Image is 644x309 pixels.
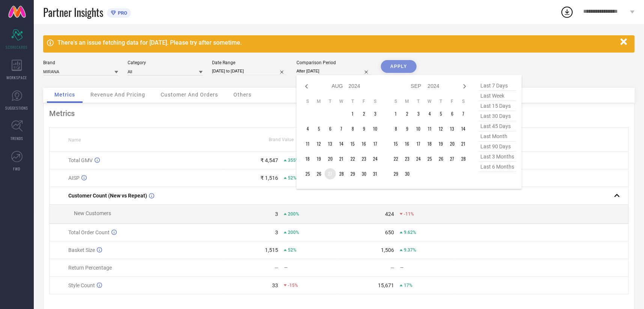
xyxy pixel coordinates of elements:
[68,282,95,288] span: Style Count
[447,123,458,134] td: Fri Sep 13 2024
[336,168,347,179] td: Wed Aug 28 2024
[370,138,381,149] td: Sat Aug 17 2024
[435,123,447,134] td: Thu Sep 12 2024
[390,123,402,134] td: Sun Sep 08 2024
[447,108,458,119] td: Fri Sep 06 2024
[260,175,278,181] div: ₹ 1,516
[358,138,370,149] td: Fri Aug 16 2024
[478,142,516,152] span: last 90 days
[269,137,293,142] span: Brand Value
[6,105,29,111] span: SUGGESTIONS
[390,153,402,164] td: Sun Sep 22 2024
[404,230,416,235] span: 9.62%
[413,153,424,164] td: Tue Sep 24 2024
[385,229,394,235] div: 650
[424,153,435,164] td: Wed Sep 25 2024
[302,98,313,104] th: Sunday
[400,265,454,270] div: —
[385,211,394,217] div: 424
[336,98,347,104] th: Wednesday
[43,5,103,20] span: Partner Insights
[302,138,313,149] td: Sun Aug 11 2024
[347,153,358,164] td: Thu Aug 22 2024
[460,82,469,91] div: Next month
[212,67,287,75] input: Select date range
[390,168,402,179] td: Sun Sep 29 2024
[390,98,402,104] th: Sunday
[358,153,370,164] td: Fri Aug 23 2024
[358,98,370,104] th: Friday
[478,121,516,131] span: last 45 days
[313,123,325,134] td: Mon Aug 05 2024
[161,92,218,98] span: Customer And Orders
[288,158,299,163] span: 355%
[233,92,251,98] span: Others
[302,82,311,91] div: Previous month
[49,109,629,118] div: Metrics
[424,108,435,119] td: Wed Sep 04 2024
[402,138,413,149] td: Mon Sep 16 2024
[325,153,336,164] td: Tue Aug 20 2024
[302,153,313,164] td: Sun Aug 18 2024
[458,138,469,149] td: Sat Sep 21 2024
[478,101,516,111] span: last 15 days
[14,166,21,172] span: FWD
[57,39,617,46] div: There's an issue fetching data for [DATE]. Please try after sometime.
[413,123,424,134] td: Tue Sep 10 2024
[478,91,516,101] span: last week
[358,123,370,134] td: Fri Aug 09 2024
[288,247,296,253] span: 52%
[68,157,93,163] span: Total GMV
[68,265,112,271] span: Return Percentage
[347,138,358,149] td: Thu Aug 15 2024
[378,282,394,288] div: 15,671
[260,157,278,163] div: ₹ 4,547
[424,98,435,104] th: Wednesday
[413,138,424,149] td: Tue Sep 17 2024
[54,92,75,98] span: Metrics
[478,111,516,121] span: last 30 days
[296,60,372,65] div: Comparison Period
[390,265,394,271] div: —
[347,108,358,119] td: Thu Aug 01 2024
[284,265,339,270] div: —
[370,153,381,164] td: Sat Aug 24 2024
[447,98,458,104] th: Friday
[336,138,347,149] td: Wed Aug 14 2024
[370,98,381,104] th: Saturday
[413,108,424,119] td: Tue Sep 03 2024
[402,123,413,134] td: Mon Sep 09 2024
[68,175,80,181] span: AISP
[358,108,370,119] td: Fri Aug 02 2024
[272,282,278,288] div: 33
[347,98,358,104] th: Thursday
[296,67,372,75] input: Select comparison period
[275,211,278,217] div: 3
[68,193,147,199] span: Customer Count (New vs Repeat)
[424,123,435,134] td: Wed Sep 11 2024
[212,60,287,65] div: Date Range
[274,265,278,271] div: —
[275,229,278,235] div: 3
[370,168,381,179] td: Sat Aug 31 2024
[116,10,127,16] span: PRO
[390,138,402,149] td: Sun Sep 15 2024
[370,108,381,119] td: Sat Aug 03 2024
[381,247,394,253] div: 1,506
[313,168,325,179] td: Mon Aug 26 2024
[447,153,458,164] td: Fri Sep 27 2024
[325,98,336,104] th: Tuesday
[302,168,313,179] td: Sun Aug 25 2024
[404,247,416,253] span: 9.37%
[478,81,516,91] span: last 7 days
[478,131,516,142] span: last month
[478,162,516,172] span: last 6 months
[336,153,347,164] td: Wed Aug 21 2024
[435,138,447,149] td: Thu Sep 19 2024
[447,138,458,149] td: Fri Sep 20 2024
[390,108,402,119] td: Sun Sep 01 2024
[68,137,81,143] span: Name
[288,211,299,217] span: 200%
[402,98,413,104] th: Monday
[325,168,336,179] td: Tue Aug 27 2024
